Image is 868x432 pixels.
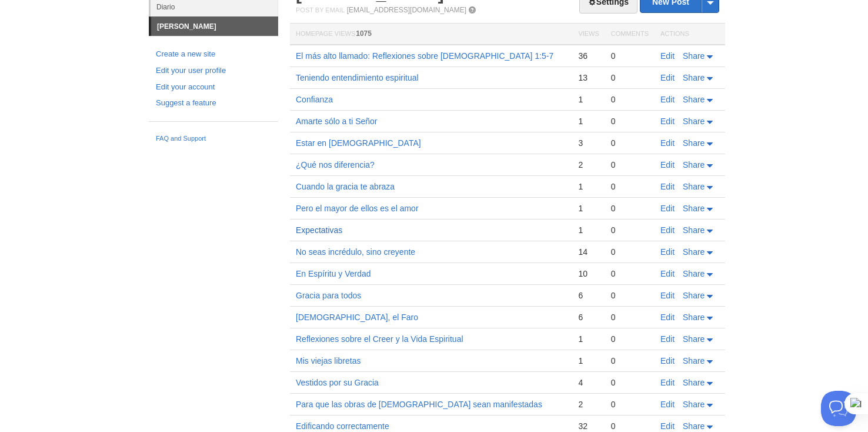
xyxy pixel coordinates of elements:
div: 2 [578,399,599,410]
div: 4 [578,377,599,388]
div: 1 [578,225,599,235]
span: Share [683,138,705,148]
a: Edit [660,313,675,322]
a: Edit your user profile [156,65,271,77]
a: Edit [660,378,675,387]
div: 1 [578,94,599,105]
span: Share [683,356,705,365]
span: Share [683,225,705,235]
a: Reflexiones sobre el Creer y la Vida Espiritual [296,334,463,344]
div: 32 [578,421,599,431]
a: FAQ and Support [156,134,271,144]
a: Edit [660,160,675,170]
div: 1 [578,181,599,192]
a: Expectativas [296,225,342,235]
a: Edit [660,73,675,82]
div: 6 [578,290,599,301]
div: 0 [611,355,649,366]
div: 6 [578,312,599,323]
div: 0 [611,312,649,323]
span: 1075 [356,29,372,38]
th: Comments [605,24,655,45]
a: [DEMOGRAPHIC_DATA], el Faro [296,313,418,322]
span: Share [683,291,705,300]
a: Edit [660,400,675,409]
a: Edit [660,182,675,191]
a: Edit [660,269,675,278]
div: 0 [611,247,649,257]
a: Amarte sólo a ti Señor [296,117,378,126]
div: 0 [611,94,649,105]
div: 2 [578,159,599,170]
span: Share [683,204,705,213]
a: Cuando la gracia te abraza [296,182,395,191]
div: 1 [578,116,599,127]
a: En Espíritu y Verdad [296,269,371,278]
div: 0 [611,268,649,279]
a: Edit [660,334,675,344]
a: Teniendo entendimiento espiritual [296,73,419,82]
a: Edit your account [156,81,271,94]
a: [EMAIL_ADDRESS][DOMAIN_NAME] [347,6,466,14]
span: Share [683,421,705,431]
a: Edit [660,95,675,104]
a: Edit [660,356,675,365]
span: Share [683,378,705,387]
div: 1 [578,203,599,214]
a: Edit [660,204,675,213]
a: Mis viejas libretas [296,356,360,365]
div: 0 [611,334,649,344]
a: ¿Qué nos diferencia? [296,160,375,170]
a: Edit [660,117,675,126]
span: Share [683,334,705,344]
iframe: Help Scout Beacon - Open [821,391,856,426]
th: Actions [655,24,725,45]
span: Share [683,182,705,191]
span: Share [683,73,705,82]
a: Edit [660,138,675,148]
a: Vestidos por su Gracia [296,378,379,387]
a: Edit [660,51,675,61]
div: 0 [611,181,649,192]
a: Confianza [296,95,333,104]
div: 0 [611,159,649,170]
div: 1 [578,355,599,366]
div: 10 [578,268,599,279]
a: Edificando correctamente [296,421,389,431]
div: 14 [578,247,599,257]
a: No seas incrédulo, sino creyente [296,247,415,257]
span: Share [683,313,705,322]
div: 0 [611,51,649,61]
a: Para que las obras de [DEMOGRAPHIC_DATA] sean manifestadas [296,400,542,409]
div: 0 [611,116,649,127]
div: 0 [611,225,649,235]
span: Share [683,51,705,61]
span: Share [683,117,705,126]
a: Estar en [DEMOGRAPHIC_DATA] [296,138,421,148]
div: 0 [611,72,649,83]
div: 0 [611,399,649,410]
a: El más alto llamado: Reflexiones sobre [DEMOGRAPHIC_DATA] 1:5-7 [296,51,553,61]
div: 1 [578,334,599,344]
span: Share [683,269,705,278]
div: 0 [611,138,649,148]
a: Edit [660,421,675,431]
div: 3 [578,138,599,148]
a: Create a new site [156,48,271,61]
div: 0 [611,290,649,301]
a: Edit [660,225,675,235]
th: Views [572,24,605,45]
span: Share [683,400,705,409]
span: Share [683,160,705,170]
span: Share [683,95,705,104]
a: Pero el mayor de ellos es el amor [296,204,419,213]
a: Gracia para todos [296,291,361,300]
th: Homepage Views [290,24,572,45]
span: Share [683,247,705,257]
div: 36 [578,51,599,61]
div: 13 [578,72,599,83]
div: 0 [611,203,649,214]
a: Edit [660,291,675,300]
div: 0 [611,421,649,431]
a: [PERSON_NAME] [151,17,278,36]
